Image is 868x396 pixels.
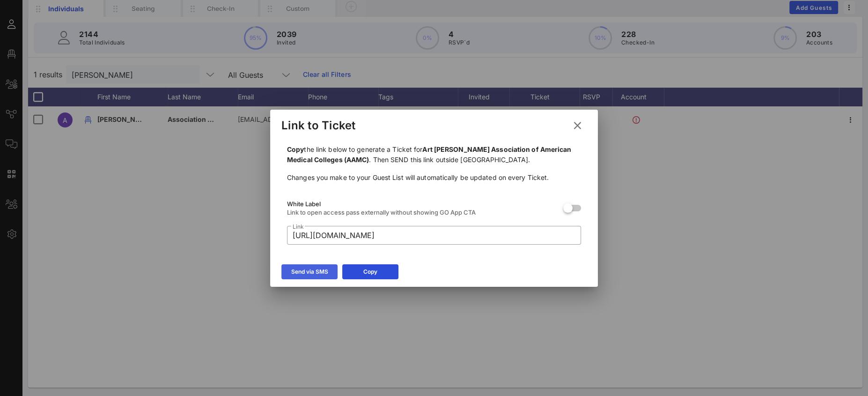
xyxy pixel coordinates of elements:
p: Changes you make to your Guest List will automatically be updated on every Ticket. [287,172,581,183]
label: Link [293,223,303,230]
button: Copy [342,264,398,279]
div: Send via SMS [291,267,328,276]
b: Art [PERSON_NAME] Association of American Medical Colleges (AAMC) [287,145,571,164]
div: Link to open access pass externally without showing GO App CTA [287,209,556,216]
button: Send via SMS [281,264,338,279]
div: Link to Ticket [281,119,356,133]
p: the link below to generate a Ticket for . Then SEND this link outside [GEOGRAPHIC_DATA]. [287,144,581,165]
b: Copy [287,145,304,153]
div: Copy [363,267,377,276]
div: White Label [287,200,556,208]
